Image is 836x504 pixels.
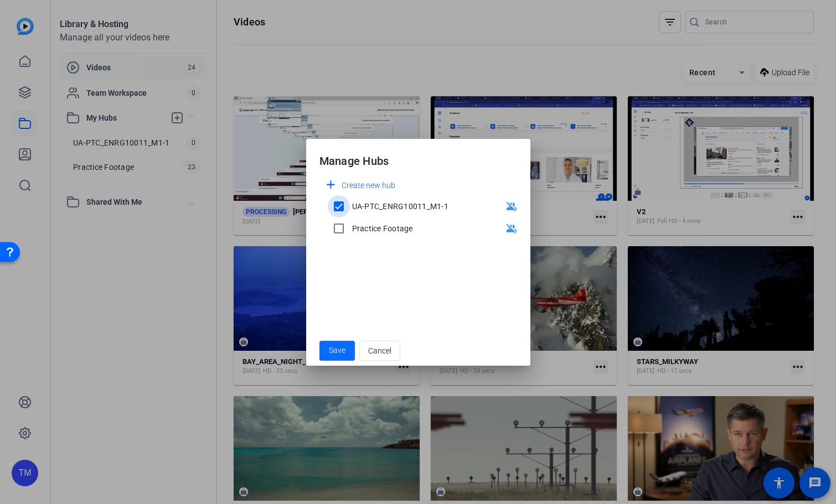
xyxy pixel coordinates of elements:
[506,222,517,235] mat-icon: group_off
[319,175,400,195] button: Create new hub
[506,200,517,213] mat-icon: group_off
[306,139,530,175] h2: Manage Hubs
[352,223,413,234] div: Practice Footage
[319,341,355,361] button: Save
[352,201,448,212] div: UA-PTC_ENRG10011_M1-1
[359,341,400,361] button: Cancel
[342,179,395,192] span: Create new hub
[368,340,391,361] span: Cancel
[329,345,345,356] span: Save
[324,178,338,192] mat-icon: add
